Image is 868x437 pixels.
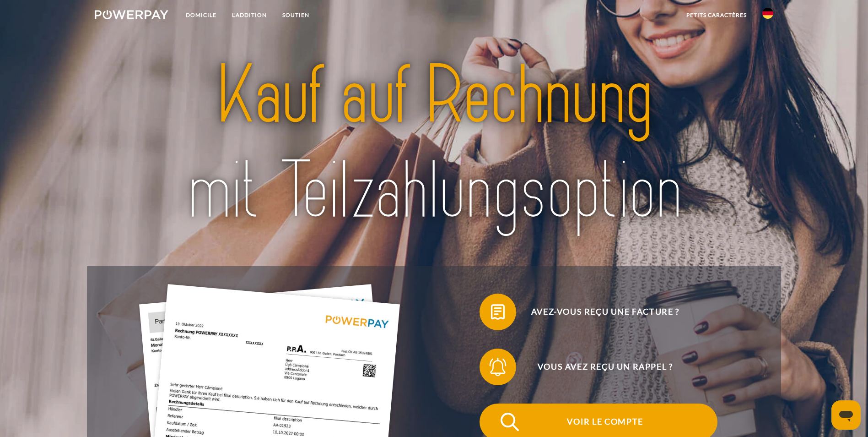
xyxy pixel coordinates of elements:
span: Avez-vous reçu une facture ? [493,294,717,330]
a: SOUTIEN [275,7,317,23]
iframe: Schaltfläche zum Öffnen des Messaging-Fensters [831,400,861,430]
a: L’ADDITION [224,7,275,23]
img: title-powerpay_de.svg [128,44,740,243]
img: En [762,8,773,19]
img: logo-powerpay-white.svg [95,10,168,19]
img: qb_bell.svg [486,355,509,378]
a: Petits caractères [679,7,755,23]
img: qb_bill.svg [486,300,509,323]
span: Vous avez reçu un rappel ? [493,349,717,385]
a: Domicile [178,7,224,23]
button: Vous avez reçu un rappel ? [480,349,717,385]
img: qb_search.svg [498,410,521,433]
button: Avez-vous reçu une facture ? [480,294,717,330]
